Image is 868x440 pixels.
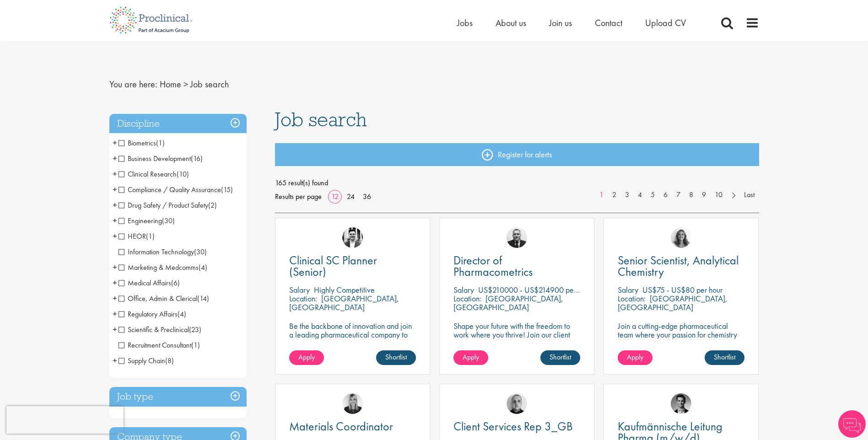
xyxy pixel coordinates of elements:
a: Last [739,190,759,200]
span: + [113,198,117,212]
span: Job search [275,107,367,132]
span: Information Technology [119,247,194,257]
span: + [113,307,117,321]
a: 6 [659,190,672,200]
span: (4) [199,263,207,272]
span: Regulatory Affairs [119,309,178,319]
img: Janelle Jones [342,393,363,414]
span: Senior Scientist, Analytical Chemistry [618,252,739,279]
span: (30) [194,247,207,257]
a: Jackie Cerchio [671,227,691,248]
span: (4) [178,309,186,319]
iframe: reCAPTCHA [6,406,124,434]
span: Marketing & Medcomms [119,263,207,272]
span: Scientific & Preclinical [119,325,201,334]
span: Supply Chain [119,356,165,365]
span: Clinical Research [119,169,189,179]
span: (16) [191,154,203,163]
a: 4 [633,190,647,200]
span: Office, Admin & Clerical [119,294,197,303]
h3: Discipline [109,114,247,134]
span: + [113,182,117,196]
span: You are here: [109,78,157,90]
a: breadcrumb link [160,78,181,90]
img: Edward Little [342,227,363,248]
span: Recruitment Consultant [119,340,191,350]
a: Client Services Rep 3_GB [453,421,580,432]
a: 2 [608,190,621,200]
span: + [113,214,117,227]
p: US$210000 - US$214900 per annum [478,284,598,295]
a: Apply [453,350,488,365]
span: + [113,322,117,336]
span: + [113,136,117,150]
span: HEOR [119,231,155,241]
p: Shape your future with the freedom to work where you thrive! Join our client with this Director p... [453,322,580,356]
span: (1) [146,231,155,241]
p: [GEOGRAPHIC_DATA], [GEOGRAPHIC_DATA] [453,293,563,312]
span: (30) [162,216,175,225]
span: Information Technology [119,247,207,257]
span: Job search [190,78,229,90]
span: Engineering [119,216,175,225]
span: Medical Affairs [119,278,180,288]
img: Jakub Hanas [507,227,527,248]
a: 8 [685,190,698,200]
span: (1) [156,138,165,148]
h3: Job type [109,387,247,407]
span: Medical Affairs [119,278,171,288]
span: (1) [191,340,200,350]
span: Clinical SC Planner (Senior) [289,252,377,279]
a: 3 [620,190,634,200]
span: + [113,229,117,243]
a: Contact [595,17,622,29]
a: 24 [344,192,358,201]
img: Harry Budge [507,393,527,414]
span: + [113,354,117,367]
a: 36 [360,192,374,201]
span: Apply [627,352,643,362]
span: Upload CV [645,17,686,29]
p: Join a cutting-edge pharmaceutical team where your passion for chemistry will help shape the futu... [618,322,744,356]
span: Jobs [457,17,473,29]
a: Clinical SC Planner (Senior) [289,255,416,278]
span: Apply [463,352,479,362]
a: 12 [328,192,342,201]
span: (14) [197,294,209,303]
span: Business Development [119,154,191,163]
span: Office, Admin & Clerical [119,294,209,303]
span: Supply Chain [119,356,174,365]
span: Salary [289,284,310,295]
span: Regulatory Affairs [119,309,186,319]
span: Results per page [275,190,322,204]
span: Apply [298,352,315,362]
a: About us [496,17,526,29]
span: + [113,276,117,290]
a: 1 [595,190,608,200]
span: Client Services Rep 3_GB [453,419,573,434]
span: Location: [618,293,646,304]
a: Senior Scientist, Analytical Chemistry [618,255,744,278]
span: + [113,151,117,165]
span: 165 result(s) found [275,176,759,190]
span: Materials Coordinator [289,419,393,434]
span: (2) [208,200,217,210]
span: Biometrics [119,138,165,148]
span: Business Development [119,154,203,163]
a: Join us [549,17,572,29]
a: Register for alerts [275,143,759,166]
span: > [183,78,188,90]
a: 9 [697,190,711,200]
a: Apply [289,350,324,365]
a: Max Slevogt [671,393,691,414]
span: (15) [221,185,233,194]
span: Engineering [119,216,162,225]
